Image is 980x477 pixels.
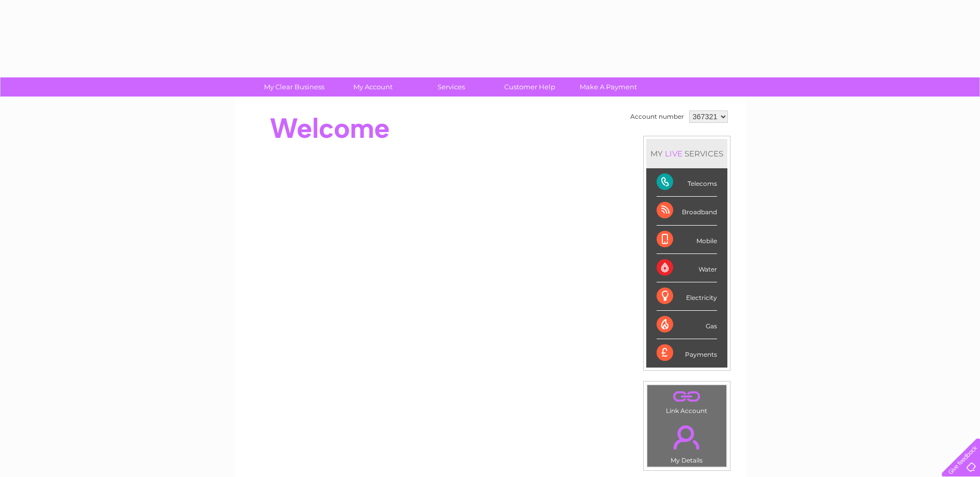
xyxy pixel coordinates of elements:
[628,108,687,125] td: Account number
[657,197,717,225] div: Broadband
[650,388,724,406] a: .
[487,77,572,97] a: Customer Help
[252,77,337,97] a: My Clear Business
[657,226,717,254] div: Mobile
[409,77,494,97] a: Services
[657,254,717,282] div: Water
[646,139,727,168] div: MY SERVICES
[647,385,727,417] td: Link Account
[650,419,724,455] a: .
[330,77,415,97] a: My Account
[663,149,685,158] div: LIVE
[657,339,717,367] div: Payments
[647,417,727,467] td: My Details
[566,77,651,97] a: Make A Payment
[657,282,717,311] div: Electricity
[657,168,717,197] div: Telecoms
[657,311,717,339] div: Gas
